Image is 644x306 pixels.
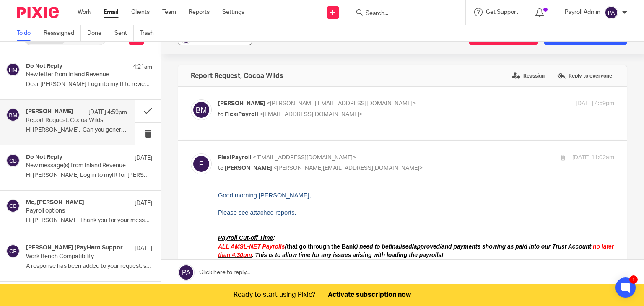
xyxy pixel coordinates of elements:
[510,70,547,82] label: Reassign
[222,8,244,16] a: Settings
[191,153,212,174] img: svg%3E
[88,108,127,117] p: [DATE] 4:59pm
[26,154,62,161] h4: Do Not Reply
[191,72,283,80] h4: Report Request, Cocoa Wilds
[26,207,127,215] p: Payroll options
[26,63,62,70] h4: Do Not Reply
[6,108,20,122] img: svg%3E
[605,6,618,19] img: svg%3E
[87,25,108,41] a: Done
[34,60,226,67] span: . This is to allow time for any issues arising with loading the payrolls!
[133,63,152,71] p: 4:21am
[26,253,127,260] p: Work Bench Compatibility
[64,154,78,161] b: Dial
[365,10,440,18] input: Search
[131,8,150,16] a: Clients
[253,155,356,161] span: <[EMAIL_ADDRESS][DOMAIN_NAME]>
[138,52,223,59] span: ) need to be
[26,263,152,270] p: A response has been added to your request, see...
[69,52,138,59] span: that go through the Bank
[572,153,614,162] p: [DATE] 11:02am
[26,117,107,124] p: Report Request, Cocoa Wilds
[225,165,272,171] span: [PERSON_NAME]
[100,162,147,169] a: [DOMAIN_NAME]
[225,112,258,117] span: FlexiPayroll
[486,9,518,15] span: Get Support
[26,127,127,134] p: Hi [PERSON_NAME], Can you generate me a...
[26,71,127,78] p: New letter from Inland Revenue
[555,70,614,82] label: Reply to everyone
[189,8,210,16] a: Reports
[162,8,176,16] a: Team
[13,52,67,59] span: AMSL-NET Payrolls
[78,8,91,16] a: Work
[576,99,614,108] p: [DATE] 4:59pm
[267,101,416,106] span: <[PERSON_NAME][EMAIL_ADDRESS][DOMAIN_NAME]>
[75,154,78,161] u: 2
[6,63,20,76] img: svg%3E
[223,52,373,59] span: and payments showing as paid into our Trust Account
[191,99,212,120] img: svg%3E
[218,165,223,171] span: to
[135,244,152,253] p: [DATE]
[629,275,638,284] div: 1
[218,112,223,117] span: to
[114,25,134,41] a: Sent
[218,155,252,161] span: FlexiPayroll
[17,7,59,18] img: Pixie
[26,199,84,206] h4: Me, [PERSON_NAME]
[26,244,130,252] h4: [PERSON_NAME] (PayHero Support), PayHero Support, Me
[6,244,20,258] img: svg%3E
[260,112,363,117] span: <[EMAIL_ADDRESS][DOMAIN_NAME]>
[26,108,73,115] h4: [PERSON_NAME]
[135,154,152,162] p: [DATE]
[44,25,81,41] a: Reassigned
[26,81,152,88] p: Dear [PERSON_NAME] Log into myIR to review new...
[67,52,69,59] span: (
[26,217,152,224] p: Hi [PERSON_NAME] Thank you for your message. Yes...
[26,162,127,169] p: New message(s) from Inland Revenue
[55,43,57,50] span: :
[565,8,600,16] p: Payroll Admin
[26,172,152,179] p: Hi [PERSON_NAME] Log in to myIR for [PERSON_NAME]...
[104,8,119,16] a: Email
[171,52,223,59] u: finalised/approved/
[6,154,20,167] img: svg%3E
[218,101,265,106] span: [PERSON_NAME]
[17,25,37,41] a: To do
[6,199,20,213] img: svg%3E
[140,25,160,41] a: Trash
[273,165,423,171] span: <[PERSON_NAME][EMAIL_ADDRESS][DOMAIN_NAME]>
[135,199,152,207] p: [DATE]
